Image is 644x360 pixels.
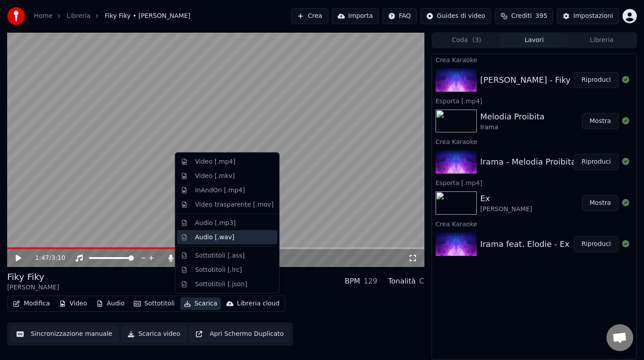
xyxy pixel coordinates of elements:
[130,297,178,310] button: Sottotitoli
[495,8,553,24] button: Crediti395
[195,186,245,195] div: InAndOn [.mp4]
[364,276,377,287] div: 129
[195,251,245,260] div: Sottotitoli [.ass]
[432,95,636,106] div: Esporta [.mp4]
[574,154,619,170] button: Riproduci
[432,136,636,147] div: Crea Karaoke
[480,156,576,168] div: Irama - Melodia Proibita
[432,177,636,188] div: Esporta [.mp4]
[7,271,59,283] div: Fiky Fiky
[237,299,280,308] div: Libreria cloud
[480,238,570,250] div: Irama feat. Elodie - Ex
[480,110,545,123] div: Melodia Proibita
[195,233,234,241] div: Audio [.wav]
[511,12,532,21] span: Crediti
[419,276,424,287] div: C
[332,8,379,24] button: Importa
[34,12,52,21] a: Home
[291,8,328,24] button: Crea
[93,297,128,310] button: Audio
[195,171,235,180] div: Video [.mkv]
[480,123,545,132] div: Irama
[388,276,416,287] div: Tonalità
[67,12,90,21] a: Libreria
[190,326,289,342] button: Apri Schermo Duplicato
[195,280,247,288] div: Sottotitoli [.json]
[432,54,636,65] div: Crea Karaoke
[420,8,491,24] button: Guides di video
[51,254,65,263] span: 3:10
[500,34,568,47] button: Lavori
[480,205,532,214] div: [PERSON_NAME]
[7,7,25,25] img: youka
[180,297,221,310] button: Scarica
[7,283,59,292] div: [PERSON_NAME]
[55,297,91,310] button: Video
[606,324,633,351] div: Aprire la chat
[568,34,636,47] button: Libreria
[195,265,242,274] div: Sottotitoli [.lrc]
[582,195,619,211] button: Mostra
[11,326,118,342] button: Sincronizzazione manuale
[382,8,417,24] button: FAQ
[557,8,619,24] button: Impostazioni
[35,254,57,263] div: /
[480,74,589,86] div: [PERSON_NAME] - Fiky Fiky
[9,297,54,310] button: Modifica
[574,236,619,252] button: Riproduci
[480,192,532,205] div: Ex
[34,12,191,21] nav: breadcrumb
[574,72,619,88] button: Riproduci
[345,276,360,287] div: BPM
[433,34,500,47] button: Coda
[582,113,619,129] button: Mostra
[122,326,186,342] button: Scarica video
[573,12,613,21] div: Impostazioni
[105,12,191,21] span: Fiky Fiky • [PERSON_NAME]
[472,36,481,45] span: ( 3 )
[195,218,236,227] div: Audio [.mp3]
[35,254,49,263] span: 1:47
[535,12,547,21] span: 395
[195,200,274,209] div: Video trasparente [.mov]
[195,157,235,166] div: Video [.mp4]
[432,218,636,229] div: Crea Karaoke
